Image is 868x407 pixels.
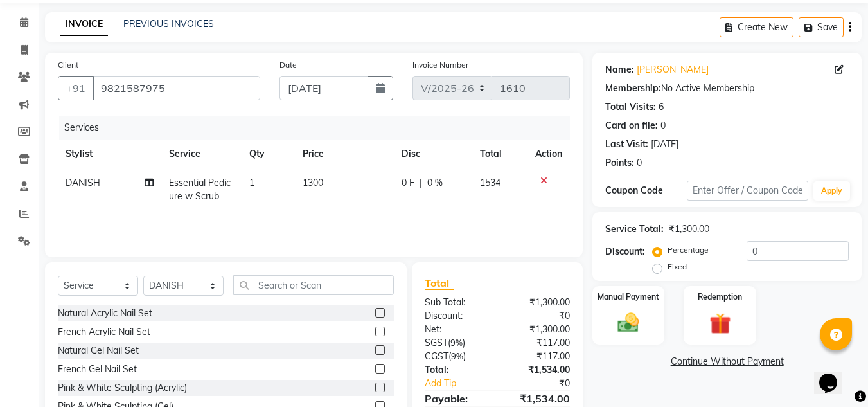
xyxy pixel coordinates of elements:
th: Qty [242,140,295,168]
span: Essential Pedicure w Scrub [169,177,231,202]
div: 6 [659,100,664,114]
div: Coupon Code [605,184,686,197]
div: Discount: [605,245,645,258]
label: Invoice Number [412,59,468,71]
div: Membership: [605,82,661,95]
span: 9% [451,351,463,361]
a: [PERSON_NAME] [637,63,709,77]
span: 0 % [427,176,443,190]
th: Stylist [58,140,161,168]
div: Sub Total: [415,296,497,309]
div: Total: [415,363,497,377]
span: SGST [425,337,448,348]
label: Percentage [668,244,709,256]
div: Service Total: [605,222,664,236]
div: ₹1,534.00 [497,363,580,377]
label: Date [279,59,297,71]
div: No Active Membership [605,82,849,95]
div: Total Visits: [605,100,656,114]
a: PREVIOUS INVOICES [123,18,214,30]
th: Disc [394,140,472,168]
th: Price [295,140,394,168]
div: French Acrylic Nail Set [58,325,150,339]
button: +91 [58,76,94,100]
span: CGST [425,350,448,362]
div: ₹117.00 [497,336,580,350]
div: French Gel Nail Set [58,363,137,376]
a: Continue Without Payment [595,355,859,368]
input: Search or Scan [233,275,394,295]
img: _cash.svg [611,311,646,335]
th: Total [472,140,527,168]
div: ( ) [415,336,497,350]
button: Apply [813,181,850,201]
img: _gift.svg [703,311,738,337]
span: | [420,176,422,190]
button: Create New [720,17,793,37]
div: ₹0 [497,309,580,323]
span: 0 F [402,176,414,190]
div: ₹1,300.00 [497,296,580,309]
div: ₹1,300.00 [669,222,709,236]
div: Name: [605,63,634,77]
label: Fixed [668,261,687,273]
label: Manual Payment [598,291,659,303]
div: Pink & White Sculpting (Acrylic) [58,381,187,395]
button: Save [799,17,844,37]
th: Action [527,140,570,168]
span: 9% [450,338,463,348]
label: Client [58,59,78,71]
div: Card on file: [605,119,658,132]
input: Enter Offer / Coupon Code [687,181,808,201]
div: ( ) [415,350,497,363]
div: 0 [660,119,666,132]
div: ₹0 [511,377,580,390]
th: Service [161,140,242,168]
div: ₹1,534.00 [497,391,580,406]
div: Natural Gel Nail Set [58,344,139,357]
span: Total [425,276,454,290]
div: 0 [637,156,642,170]
div: [DATE] [651,138,678,151]
div: Net: [415,323,497,336]
a: Add Tip [415,377,511,390]
div: ₹1,300.00 [497,323,580,336]
div: ₹117.00 [497,350,580,363]
div: Discount: [415,309,497,323]
div: Points: [605,156,634,170]
span: 1534 [480,177,500,188]
span: 1 [249,177,254,188]
div: Payable: [415,391,497,406]
div: Services [59,116,580,140]
span: 1300 [303,177,323,188]
div: Natural Acrylic Nail Set [58,307,152,320]
input: Search by Name/Mobile/Email/Code [93,76,260,100]
a: INVOICE [60,13,108,36]
iframe: chat widget [814,356,855,394]
label: Redemption [698,291,742,303]
div: Last Visit: [605,138,648,151]
span: DANISH [66,177,100,188]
